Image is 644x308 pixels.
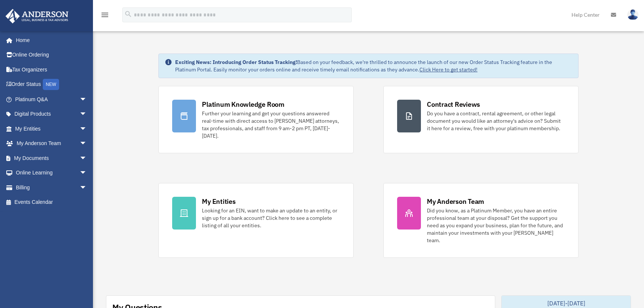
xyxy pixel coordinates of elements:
span: arrow_drop_down [80,121,94,137]
span: arrow_drop_down [80,107,94,122]
span: arrow_drop_down [80,136,94,151]
a: Billingarrow_drop_down [5,180,98,195]
span: arrow_drop_down [80,92,94,107]
a: My Entitiesarrow_drop_down [5,121,98,136]
a: Platinum Q&Aarrow_drop_down [5,92,98,107]
a: Contract Reviews Do you have a contract, rental agreement, or other legal document you would like... [383,86,579,153]
a: My Anderson Team Did you know, as a Platinum Member, you have an entire professional team at your... [383,183,579,258]
img: User Pic [627,9,638,20]
a: My Anderson Teamarrow_drop_down [5,136,98,151]
a: Online Ordering [5,48,98,62]
i: search [124,10,132,18]
a: Order StatusNEW [5,77,98,92]
div: My Entities [202,197,235,206]
img: Anderson Advisors Platinum Portal [3,9,71,23]
a: My Entities Looking for an EIN, want to make an update to an entity, or sign up for a bank accoun... [158,183,354,258]
div: Further your learning and get your questions answered real-time with direct access to [PERSON_NAM... [202,110,340,139]
div: Looking for an EIN, want to make an update to an entity, or sign up for a bank account? Click her... [202,207,340,229]
span: arrow_drop_down [80,180,94,195]
a: Online Learningarrow_drop_down [5,166,98,180]
a: Tax Organizers [5,62,98,77]
span: arrow_drop_down [80,166,94,181]
a: Click Here to get started! [419,66,477,73]
strong: Exciting News: Introducing Order Status Tracking! [175,59,297,65]
i: menu [100,10,109,19]
a: Events Calendar [5,195,98,210]
div: Based on your feedback, we're thrilled to announce the launch of our new Order Status Tracking fe... [175,58,572,73]
div: My Anderson Team [427,197,484,206]
a: menu [100,13,109,19]
a: Digital Productsarrow_drop_down [5,107,98,122]
a: Home [5,33,94,48]
div: Contract Reviews [427,100,480,109]
div: Did you know, as a Platinum Member, you have an entire professional team at your disposal? Get th... [427,207,565,244]
div: Do you have a contract, rental agreement, or other legal document you would like an attorney's ad... [427,110,565,132]
div: Platinum Knowledge Room [202,100,284,109]
span: arrow_drop_down [80,151,94,166]
div: NEW [43,79,59,90]
a: Platinum Knowledge Room Further your learning and get your questions answered real-time with dire... [158,86,354,153]
a: My Documentsarrow_drop_down [5,151,98,166]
